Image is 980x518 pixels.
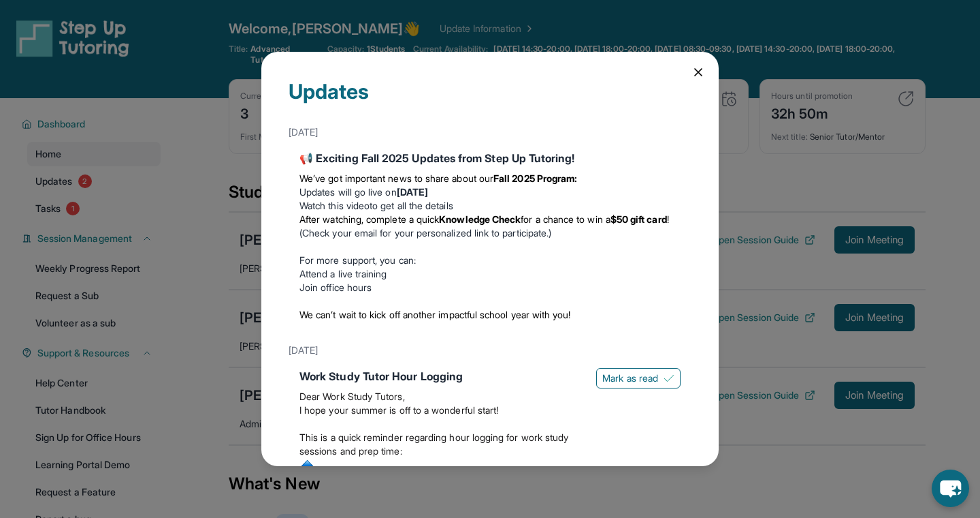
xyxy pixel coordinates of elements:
strong: Fall 2025 Program: [493,172,577,184]
div: [DATE] [289,120,691,144]
p: For more support, you can: [299,254,681,267]
a: Attend a live training [299,268,387,279]
div: Work Study Tutor Hour Logging [299,368,585,384]
span: Mark as read [602,371,658,385]
li: (Check your email for your personalized link to participate.) [299,213,681,240]
span: We’ve got important news to share about our [299,172,493,184]
button: Mark as read [596,368,681,388]
div: [DATE] [289,338,691,363]
span: Dear Work Study Tutors, [299,391,405,402]
strong: [DATE] [397,186,428,198]
div: Updates [289,79,691,120]
span: I hope your summer is off to a wonderful start! [299,404,498,416]
a: Join office hours [299,281,372,293]
img: Mark as read [664,373,674,384]
span: for a chance to win a [521,213,610,225]
button: chat-button [932,470,969,507]
li: Updates will go live on [299,185,681,199]
strong: $50 gift card [610,213,667,225]
img: :small_blue_diamond: [299,458,315,474]
span: ! [667,213,669,225]
span: After watching, complete a quick [299,213,439,225]
span: This is a quick reminder regarding hour logging for work study sessions and prep time: [299,431,568,457]
strong: Knowledge Check [439,213,521,225]
a: Watch this video [299,200,370,211]
li: to get all the details [299,199,681,213]
span: We can’t wait to kick off another impactful school year with you! [299,309,571,320]
div: 📢 Exciting Fall 2025 Updates from Step Up Tutoring! [299,150,681,166]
